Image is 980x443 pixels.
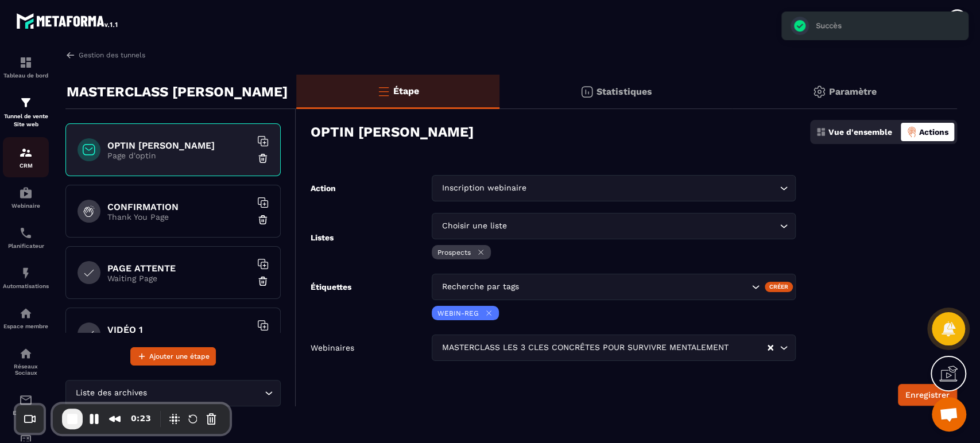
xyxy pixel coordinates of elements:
span: Ajouter une étape [149,351,210,362]
input: Search for option [731,341,766,354]
div: Ouvrir le chat [932,397,966,432]
a: social-networksocial-networkRéseaux Sociaux [3,338,49,384]
p: Étape [393,86,419,96]
a: formationformationCRM [3,137,49,177]
img: actions-active.8f1ece3a.png [907,127,917,137]
div: Search for option [65,380,281,406]
p: Tunnel de vente Site web [3,112,49,129]
div: Search for option [432,335,795,361]
label: Listes [311,233,334,242]
p: Tableau de bord [3,72,49,79]
h6: CONFIRMATION [107,201,251,212]
label: Webinaires [311,343,354,352]
a: emailemailE-mailing [3,384,49,425]
p: WEBIN-REG [437,309,479,317]
h3: OPTIN [PERSON_NAME] [311,124,474,140]
img: social-network [19,347,33,360]
span: MASTERCLASS LES 3 CLES CONCRÊTES POUR SURVIVRE MENTALEMENT [439,341,731,354]
img: setting-gr.5f69749f.svg [812,85,826,99]
img: formation [19,146,33,160]
img: arrow [65,50,76,60]
p: CRM [3,162,49,169]
input: Search for option [521,281,749,293]
input: Search for option [149,387,262,399]
img: dashboard.5f9f1413.svg [816,127,826,137]
p: Vue d'ensemble [828,127,892,137]
label: Action [311,184,336,193]
div: Search for option [432,274,795,300]
img: scheduler [19,226,33,240]
p: Actions [919,127,948,137]
p: Page d'optin [107,151,251,160]
a: automationsautomationsEspace membre [3,298,49,338]
img: bars-o.4a397970.svg [377,84,390,98]
img: automations [19,266,33,280]
img: trash [257,275,269,287]
p: Planificateur [3,243,49,249]
a: Gestion des tunnels [65,50,145,60]
button: Clear Selected [768,344,773,352]
a: schedulerschedulerPlanificateur [3,217,49,258]
img: automations [19,306,33,320]
p: Espace membre [3,323,49,329]
span: Choisir une liste [439,220,509,232]
h6: OPTIN [PERSON_NAME] [107,140,251,151]
p: Réseaux Sociaux [3,363,49,376]
img: email [19,393,33,407]
h6: PAGE ATTENTE [107,263,251,274]
a: automationsautomationsAutomatisations [3,258,49,298]
p: Prospects [437,248,471,257]
input: Search for option [529,182,776,195]
p: Automatisations [3,283,49,289]
div: Créer [765,282,793,292]
a: formationformationTableau de bord [3,47,49,87]
p: Webinaire [3,203,49,209]
a: formationformationTunnel de vente Site web [3,87,49,137]
div: Search for option [432,175,795,201]
p: E-mailing [3,410,49,416]
a: automationsautomationsWebinaire [3,177,49,217]
input: Search for option [509,220,776,232]
p: Paramètre [829,86,877,97]
span: Recherche par tags [439,281,521,293]
button: Enregistrer [898,384,957,406]
img: formation [19,96,33,110]
h6: VIDÉO 1 [107,324,251,335]
p: Waiting Page [107,274,251,283]
span: Liste des archives [73,387,149,399]
img: trash [257,214,269,226]
label: Étiquettes [311,282,351,323]
div: Search for option [432,213,795,239]
img: formation [19,56,33,69]
p: Thank You Page [107,212,251,222]
p: Statistiques [596,86,652,97]
img: stats.20deebd0.svg [580,85,594,99]
p: MASTERCLASS [PERSON_NAME] [67,80,288,103]
span: Inscription webinaire [439,182,529,195]
img: logo [16,10,119,31]
img: trash [257,153,269,164]
img: automations [19,186,33,200]
button: Ajouter une étape [130,347,216,366]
